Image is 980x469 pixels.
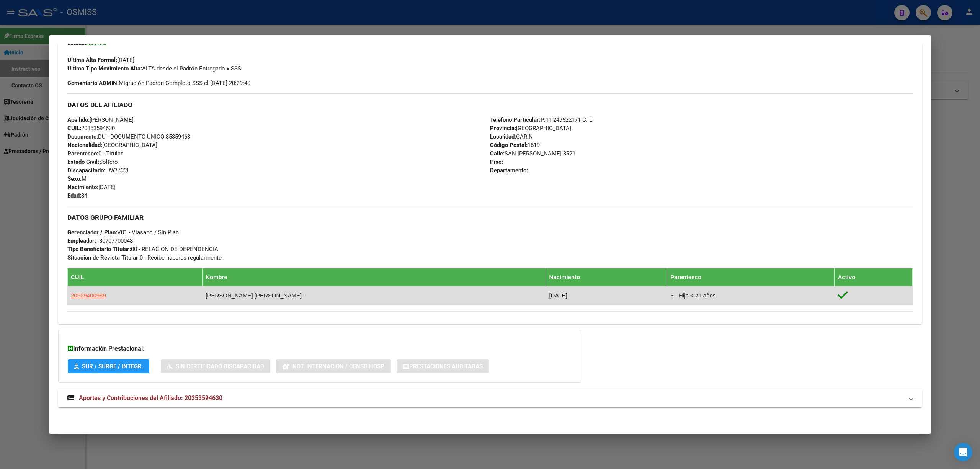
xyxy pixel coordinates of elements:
[490,142,540,149] span: 1619
[82,363,143,370] span: SUR / SURGE / INTEGR.
[67,80,119,87] strong: Comentario ADMIN:
[67,246,218,253] span: 00 - RELACION DE DEPENDENCIA
[276,359,391,373] button: Not. Internacion / Censo Hosp.
[67,167,105,174] strong: Discapacitado:
[99,237,133,245] div: 30707700048
[67,133,190,140] span: DU - DOCUMENTO UNICO 35359463
[67,150,122,157] span: 0 - Titular
[67,229,117,236] strong: Gerenciador / Plan:
[67,192,81,199] strong: Edad:
[409,363,483,370] span: Prestaciones Auditadas
[490,167,528,174] strong: Departamento:
[490,125,571,132] span: [GEOGRAPHIC_DATA]
[490,116,541,123] strong: Teléfono Particular:
[292,363,385,370] span: Not. Internacion / Censo Hosp.
[67,125,81,132] strong: CUIL:
[67,213,913,222] h3: DATOS GRUPO FAMILIAR
[58,389,922,407] mat-expansion-panel-header: Aportes y Contribuciones del Afiliado: 20353594630
[67,116,134,123] span: [PERSON_NAME]
[67,159,118,165] span: Soltero
[176,363,264,370] span: Sin Certificado Discapacidad
[71,292,106,299] span: 20569400989
[67,116,90,123] strong: Apellido:
[203,268,546,286] th: Nombre
[68,359,149,373] button: SUR / SURGE / INTEGR.
[490,150,575,157] span: SAN [PERSON_NAME] 3521
[161,359,270,373] button: Sin Certificado Discapacidad
[546,268,667,286] th: Nacimiento
[67,175,87,182] span: M
[67,150,98,157] strong: Parentesco:
[490,133,533,140] span: GARIN
[67,184,98,191] strong: Nacimiento:
[67,192,87,199] span: 34
[108,167,128,174] i: NO (00)
[835,268,913,286] th: Activo
[203,286,546,305] td: [PERSON_NAME] [PERSON_NAME] -
[67,237,96,244] strong: Empleador:
[546,286,667,305] td: [DATE]
[67,254,222,261] span: 0 - Recibe haberes regularmente
[490,159,503,165] strong: Piso:
[67,79,250,87] span: Migración Padrón Completo SSS el [DATE] 20:29:40
[397,359,489,373] button: Prestaciones Auditadas
[67,65,241,72] span: ALTA desde el Padrón Entregado x SSS
[490,116,594,123] span: P:11-249522171 C: L:
[67,175,82,182] strong: Sexo:
[67,133,98,140] strong: Documento:
[67,159,99,165] strong: Estado Civil:
[67,125,115,132] span: 20353594630
[67,101,913,109] h3: DATOS DEL AFILIADO
[79,394,222,402] span: Aportes y Contribuciones del Afiliado: 20353594630
[67,142,157,149] span: [GEOGRAPHIC_DATA]
[68,344,572,353] h3: Información Prestacional:
[490,133,516,140] strong: Localidad:
[667,268,835,286] th: Parentesco
[490,142,528,149] strong: Código Postal:
[490,150,505,157] strong: Calle:
[490,125,516,132] strong: Provincia:
[67,254,140,261] strong: Situacion de Revista Titular:
[667,286,835,305] td: 3 - Hijo < 21 años
[67,184,116,191] span: [DATE]
[68,268,203,286] th: CUIL
[67,57,134,64] span: [DATE]
[67,246,131,253] strong: Tipo Beneficiario Titular:
[67,57,117,64] strong: Última Alta Formal:
[67,65,142,72] strong: Ultimo Tipo Movimiento Alta:
[67,229,179,236] span: V01 - Viasano / Sin Plan
[67,142,102,149] strong: Nacionalidad:
[954,443,972,461] div: Open Intercom Messenger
